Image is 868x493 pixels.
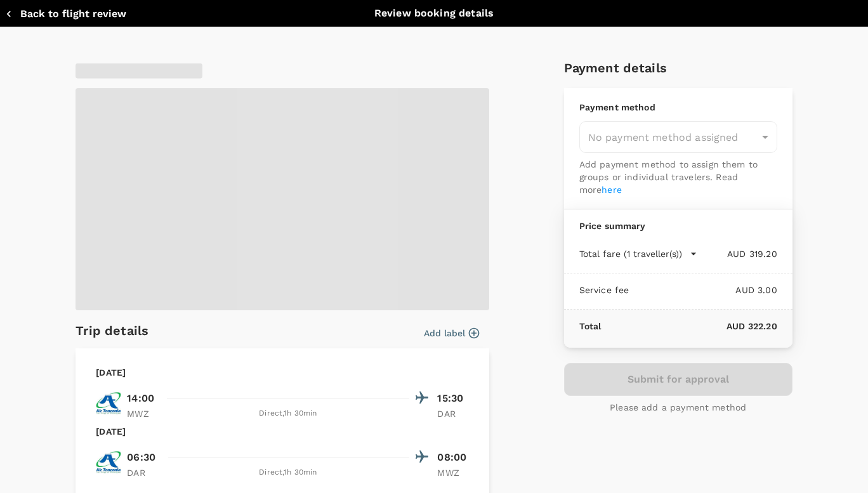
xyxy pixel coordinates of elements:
div: Direct , 1h 30min [166,407,409,420]
div: No payment method assigned [579,121,777,153]
p: 14:00 [127,391,154,406]
button: Back to flight review [5,8,126,20]
p: [DATE] [96,425,126,438]
p: DAR [127,466,159,479]
p: AUD 3.00 [629,284,777,296]
div: Direct , 1h 30min [166,466,409,479]
h6: Trip details [76,320,148,341]
p: AUD 322.20 [601,320,777,332]
p: Add payment method to assign them to groups or individual travelers. Read more [579,158,777,196]
p: 15:30 [437,391,469,406]
p: 06:30 [127,450,155,465]
p: DAR [437,407,469,420]
p: 08:00 [437,450,469,465]
p: Price summary [579,220,777,232]
p: Total fare (1 traveller(s)) [579,247,682,260]
p: Please add a payment method [610,401,746,414]
p: AUD 319.20 [697,247,777,260]
p: MWZ [437,466,469,479]
p: Total [579,320,602,332]
button: Total fare (1 traveller(s)) [579,247,697,260]
img: TC [96,390,121,416]
p: Service fee [579,284,629,296]
p: Review booking details [374,6,494,21]
button: Add label [424,327,479,339]
img: TC [96,449,121,475]
p: Payment method [579,101,777,114]
h6: Payment details [564,58,792,78]
a: here [602,185,622,195]
p: MWZ [127,407,159,420]
p: [DATE] [96,366,126,379]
